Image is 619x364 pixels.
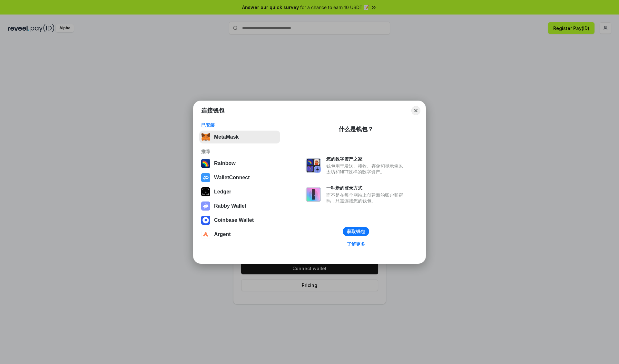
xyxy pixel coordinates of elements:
[214,161,236,166] div: Rainbow
[343,240,369,248] a: 了解更多
[306,187,321,202] img: svg+xml,%3Csvg%20xmlns%3D%22http%3A%2F%2Fwww.w3.org%2F2000%2Fsvg%22%20fill%3D%22none%22%20viewBox...
[201,230,210,239] img: svg+xml,%3Csvg%20width%3D%2228%22%20height%3D%2228%22%20viewBox%3D%220%200%2028%2028%22%20fill%3D...
[199,171,280,184] button: WalletConnect
[411,106,420,115] button: Close
[326,156,406,162] div: 您的数字资产之家
[199,185,280,198] button: Ledger
[201,173,210,182] img: svg+xml,%3Csvg%20width%3D%2228%22%20height%3D%2228%22%20viewBox%3D%220%200%2028%2028%22%20fill%3D...
[214,231,231,237] div: Argent
[201,216,210,225] img: svg+xml,%3Csvg%20width%3D%2228%22%20height%3D%2228%22%20viewBox%3D%220%200%2028%2028%22%20fill%3D...
[326,185,406,191] div: 一种新的登录方式
[214,175,250,181] div: WalletConnect
[347,241,365,247] div: 了解更多
[199,131,280,143] button: MetaMask
[326,192,406,204] div: 而不是在每个网站上创建新的账户和密码，只需连接您的钱包。
[199,228,280,241] button: Argent
[199,200,280,212] button: Rabby Wallet
[214,134,239,140] div: MetaMask
[214,203,246,209] div: Rabby Wallet
[326,163,406,175] div: 钱包用于发送、接收、存储和显示像以太坊和NFT这样的数字资产。
[201,133,210,142] img: svg+xml,%3Csvg%20fill%3D%22none%22%20height%3D%2233%22%20viewBox%3D%220%200%2035%2033%22%20width%...
[201,107,224,114] h1: 连接钱包
[214,217,254,223] div: Coinbase Wallet
[347,229,365,234] div: 获取钱包
[201,159,210,168] img: svg+xml,%3Csvg%20width%3D%22120%22%20height%3D%22120%22%20viewBox%3D%220%200%20120%20120%22%20fil...
[343,227,369,236] button: 获取钱包
[201,149,278,154] div: 推荐
[214,189,231,195] div: Ledger
[201,187,210,196] img: svg+xml,%3Csvg%20xmlns%3D%22http%3A%2F%2Fwww.w3.org%2F2000%2Fsvg%22%20width%3D%2228%22%20height%3...
[199,157,280,170] button: Rainbow
[306,158,321,173] img: svg+xml,%3Csvg%20xmlns%3D%22http%3A%2F%2Fwww.w3.org%2F2000%2Fsvg%22%20fill%3D%22none%22%20viewBox...
[339,125,373,133] div: 什么是钱包？
[201,202,210,211] img: svg+xml,%3Csvg%20xmlns%3D%22http%3A%2F%2Fwww.w3.org%2F2000%2Fsvg%22%20fill%3D%22none%22%20viewBox...
[199,214,280,227] button: Coinbase Wallet
[201,122,278,128] div: 已安装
